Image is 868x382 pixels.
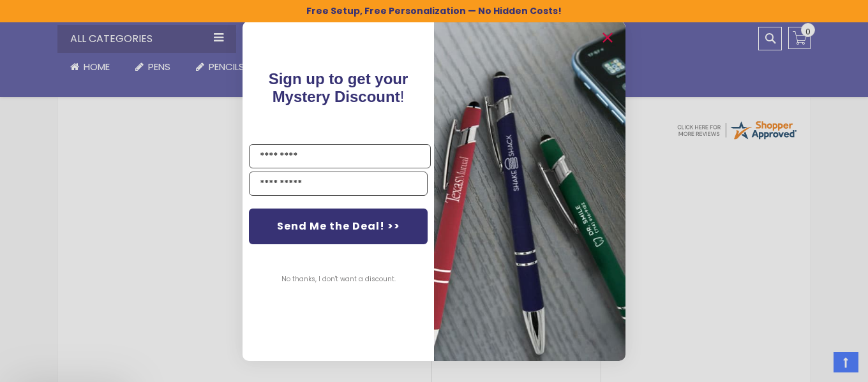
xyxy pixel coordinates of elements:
button: Close dialog [597,27,618,48]
button: Send Me the Deal! >> [249,209,428,244]
img: pop-up-image [434,21,625,361]
button: No thanks, I don't want a discount. [275,263,402,295]
span: ! [269,70,408,105]
span: Sign up to get your Mystery Discount [269,70,408,105]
